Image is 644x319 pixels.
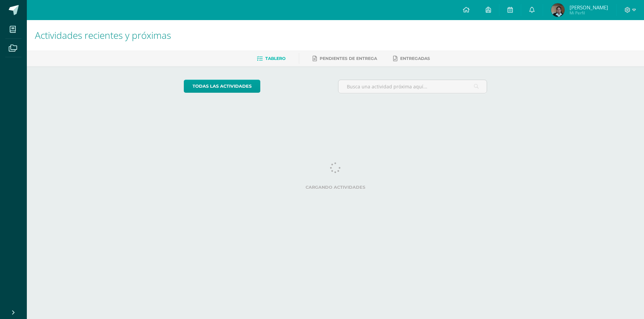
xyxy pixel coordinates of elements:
[313,53,377,64] a: Pendientes de entrega
[265,56,285,61] span: Tablero
[184,185,487,190] label: Cargando actividades
[338,80,487,93] input: Busca una actividad próxima aquí...
[35,29,171,42] span: Actividades recientes y próximas
[257,53,285,64] a: Tablero
[320,56,377,61] span: Pendientes de entrega
[551,3,565,17] img: e75915e7e6662123bcaff1ddb95b8eed.png
[184,80,260,93] a: todas las Actividades
[570,10,608,16] span: Mi Perfil
[570,4,608,11] span: [PERSON_NAME]
[400,56,430,61] span: Entregadas
[393,53,430,64] a: Entregadas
